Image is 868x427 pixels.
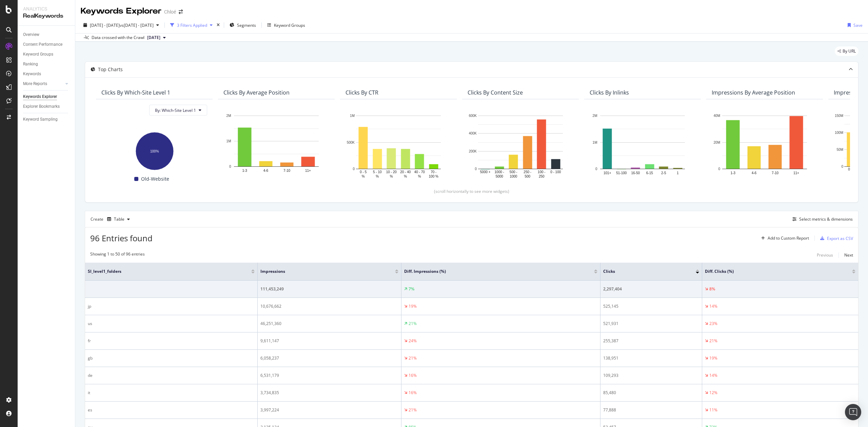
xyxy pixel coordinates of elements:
[817,251,833,259] button: Previous
[23,31,39,38] div: Overview
[98,66,123,73] div: Top Charts
[469,132,477,136] text: 400K
[93,188,850,194] div: (scroll horizontally to see more widgets)
[362,175,365,178] text: %
[595,167,597,171] text: 0
[853,22,863,28] div: Save
[850,172,853,176] text: %
[23,103,70,110] a: Explorer Bookmarks
[646,171,653,175] text: 6-15
[772,171,778,175] text: 7-10
[23,103,60,110] div: Explorer Bookmarks
[88,303,255,309] div: jp
[603,321,699,327] div: 521,931
[350,114,355,118] text: 1M
[23,116,58,123] div: Keyword Sampling
[260,268,385,274] span: Impressions
[81,5,161,17] div: Keywords Explorer
[101,128,207,171] svg: A chart.
[144,34,169,42] button: [DATE]
[88,372,255,379] div: de
[468,112,573,179] svg: A chart.
[718,167,720,171] text: 0
[149,105,207,116] button: By: Which-Site Level 1
[709,390,717,396] div: 12%
[141,175,169,183] span: Old-Website
[353,167,355,171] text: 0
[603,286,699,292] div: 2,297,404
[817,252,833,258] div: Previous
[23,80,63,87] a: More Reports
[709,338,717,344] div: 21%
[264,20,308,30] button: Keyword Groups
[590,89,629,96] div: Clicks By Inlinks
[590,112,695,179] svg: A chart.
[223,112,329,176] svg: A chart.
[260,390,398,396] div: 3,734,835
[496,175,504,178] text: 5000
[835,131,843,135] text: 100M
[714,114,720,118] text: 40M
[164,8,176,15] div: Chloé
[469,149,477,153] text: 200K
[404,268,584,274] span: Diff. Impressions (%)
[23,61,38,68] div: Ranking
[790,215,853,223] button: Select metrics & dimensions
[215,22,221,28] div: times
[469,114,477,118] text: 600K
[376,175,379,178] text: %
[150,149,159,153] text: 100%
[404,175,407,178] text: %
[23,70,41,78] div: Keywords
[347,141,355,144] text: 500K
[709,303,717,309] div: 14%
[23,41,62,48] div: Content Performance
[23,12,70,20] div: RealKeywords
[373,170,382,174] text: 5 - 10
[260,286,398,292] div: 111,453,249
[263,169,269,172] text: 4-6
[709,286,715,292] div: 8%
[709,407,717,413] div: 11%
[409,372,417,379] div: 16%
[167,20,215,30] button: 3 Filters Applied
[593,114,597,118] text: 2M
[23,5,70,12] div: Analytics
[346,112,451,179] svg: A chart.
[260,372,398,379] div: 6,531,179
[712,112,817,179] svg: A chart.
[386,170,397,174] text: 10 - 20
[603,338,699,344] div: 255,387
[104,214,133,225] button: Table
[705,268,842,274] span: Diff. Clicks (%)
[305,169,311,172] text: 11+
[147,35,160,41] span: 2025 Jun. 28th
[603,390,699,396] div: 85,480
[409,407,417,413] div: 21%
[23,93,70,100] a: Keywords Explorer
[709,321,717,327] div: 23%
[409,303,417,309] div: 19%
[226,114,231,118] text: 2M
[603,355,699,361] div: 138,951
[81,20,162,30] button: [DATE] - [DATE]vs[DATE] - [DATE]
[593,141,597,144] text: 1M
[88,390,255,396] div: it
[274,22,305,28] div: Keyword Groups
[845,20,863,30] button: Save
[837,148,843,151] text: 50M
[90,232,153,244] span: 96 Entries found
[346,89,378,96] div: Clicks By CTR
[603,407,699,413] div: 77,888
[835,114,843,118] text: 150M
[844,252,853,258] div: Next
[101,89,170,96] div: Clicks By Which-Site Level 1
[616,171,627,175] text: 51-100
[431,170,436,174] text: 70 -
[510,175,517,178] text: 1000
[409,321,417,327] div: 21%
